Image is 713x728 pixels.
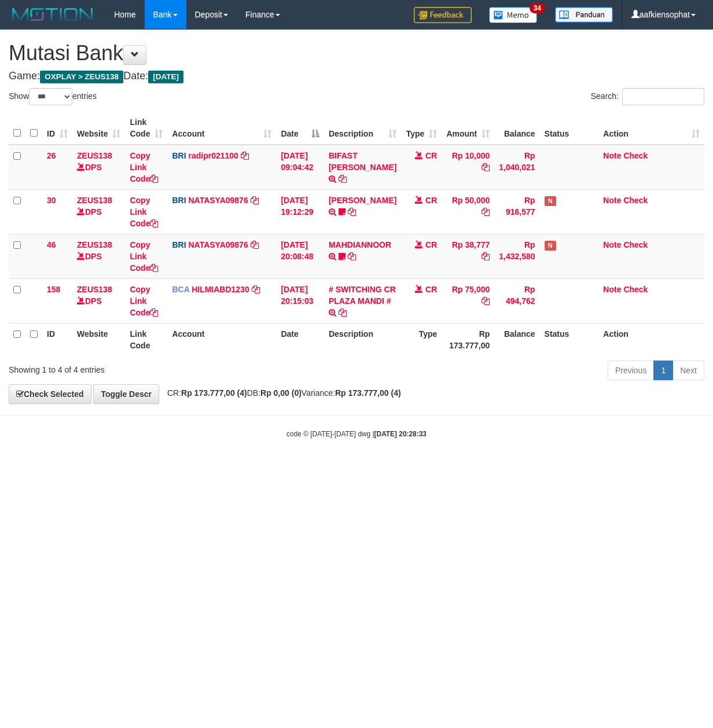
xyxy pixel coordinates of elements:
[172,285,189,294] span: BCA
[623,196,648,205] a: Check
[167,323,276,356] th: Account
[603,196,621,205] a: Note
[47,285,60,294] span: 158
[130,151,158,183] a: Copy Link Code
[494,112,539,145] th: Balance
[442,323,494,356] th: Rp 173.777,00
[540,112,599,145] th: Status
[260,388,302,398] strong: Rp 0,00 (0)
[603,240,621,249] a: Note
[188,240,248,249] a: NATASYA09876
[329,285,396,306] a: # SWITCHING CR PLAZA MANDI #
[161,388,401,398] span: CR: DB: Variance:
[335,388,401,398] strong: Rp 173.777,00 (4)
[401,323,442,356] th: Type
[9,71,704,82] h4: Game: Date:
[188,151,238,160] a: radipr021100
[172,151,186,160] span: BRI
[77,196,112,205] a: ZEUS138
[125,323,167,356] th: Link Code
[72,145,125,190] td: DPS
[623,240,648,249] a: Check
[188,196,248,205] a: NATASYA09876
[9,42,704,65] h1: Mutasi Bank
[72,323,125,356] th: Website
[482,296,490,306] a: Copy Rp 75,000 to clipboard
[42,323,72,356] th: ID
[72,189,125,234] td: DPS
[9,384,91,404] a: Check Selected
[494,145,539,190] td: Rp 1,040,021
[545,196,556,206] span: Has Note
[130,196,158,228] a: Copy Link Code
[252,285,260,294] a: Copy HILMIABD1230 to clipboard
[276,189,324,234] td: [DATE] 19:12:29
[425,196,437,205] span: CR
[401,112,442,145] th: Type: activate to sort column ascending
[276,278,324,323] td: [DATE] 20:15:03
[72,234,125,278] td: DPS
[130,285,158,317] a: Copy Link Code
[276,323,324,356] th: Date
[591,88,704,105] label: Search:
[47,240,56,249] span: 46
[329,240,391,249] a: MAHDIANNOOR
[130,240,158,273] a: Copy Link Code
[425,285,437,294] span: CR
[603,151,621,160] a: Note
[482,207,490,216] a: Copy Rp 50,000 to clipboard
[276,145,324,190] td: [DATE] 09:04:42
[192,285,249,294] a: HILMIABD1230
[93,384,159,404] a: Toggle Descr
[494,323,539,356] th: Balance
[555,7,613,23] img: panduan.png
[494,278,539,323] td: Rp 494,762
[9,6,97,23] img: MOTION_logo.png
[47,196,56,205] span: 30
[598,112,704,145] th: Action: activate to sort column ascending
[241,151,249,160] a: Copy radipr021100 to clipboard
[425,151,437,160] span: CR
[251,240,259,249] a: Copy NATASYA09876 to clipboard
[172,196,186,205] span: BRI
[545,241,556,251] span: Has Note
[598,323,704,356] th: Action
[77,151,112,160] a: ZEUS138
[329,196,396,205] a: [PERSON_NAME]
[29,88,72,105] select: Showentries
[374,430,427,438] strong: [DATE] 20:28:33
[608,361,654,380] a: Previous
[339,308,347,317] a: Copy # SWITCHING CR PLAZA MANDI # to clipboard
[540,323,599,356] th: Status
[77,285,112,294] a: ZEUS138
[442,112,494,145] th: Amount: activate to sort column ascending
[251,196,259,205] a: Copy NATASYA09876 to clipboard
[276,112,324,145] th: Date: activate to sort column descending
[623,285,648,294] a: Check
[9,88,97,105] label: Show entries
[72,278,125,323] td: DPS
[40,71,123,83] span: OXPLAY > ZEUS138
[148,71,183,83] span: [DATE]
[442,234,494,278] td: Rp 38,777
[442,278,494,323] td: Rp 75,000
[286,430,427,438] small: code © [DATE]-[DATE] dwg |
[77,240,112,249] a: ZEUS138
[442,189,494,234] td: Rp 50,000
[47,151,56,160] span: 26
[339,174,347,183] a: Copy BIFAST ERIKA S PAUN to clipboard
[603,285,621,294] a: Note
[324,323,401,356] th: Description
[623,151,648,160] a: Check
[276,234,324,278] td: [DATE] 20:08:48
[348,207,356,216] a: Copy DANA ARIFRAHMATPR to clipboard
[72,112,125,145] th: Website: activate to sort column ascending
[414,7,472,23] img: Feedback.jpg
[494,189,539,234] td: Rp 916,577
[672,361,704,380] a: Next
[348,252,356,261] a: Copy MAHDIANNOOR to clipboard
[125,112,167,145] th: Link Code: activate to sort column ascending
[9,359,288,376] div: Showing 1 to 4 of 4 entries
[324,112,401,145] th: Description: activate to sort column ascending
[425,240,437,249] span: CR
